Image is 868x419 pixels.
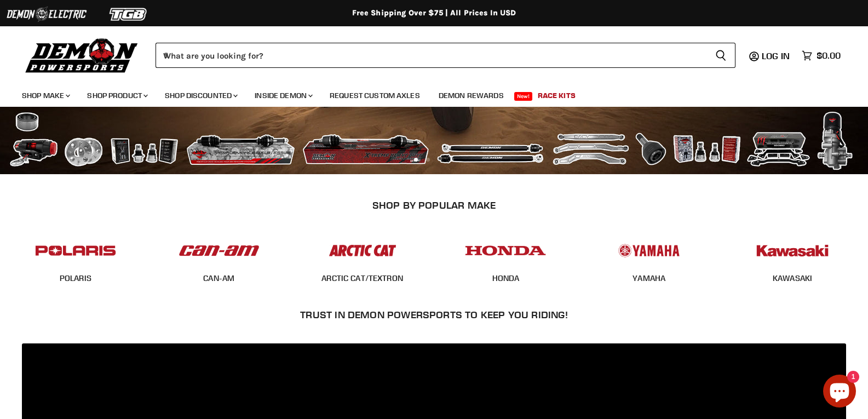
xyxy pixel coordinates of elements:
[321,273,403,283] a: ARCTIC CAT/TEXTRON
[156,43,735,68] form: Product
[438,158,442,162] li: Page dot 3
[514,92,533,101] span: New!
[817,50,841,61] span: $0.00
[463,234,548,267] img: POPULAR_MAKE_logo_4_4923a504-4bac-4306-a1be-165a52280178.jpg
[246,84,319,107] a: Inside Demon
[321,273,403,284] span: ARCTIC CAT/TEXTRON
[203,273,234,284] span: CAN-AM
[414,158,418,162] li: Page dot 1
[633,273,665,283] a: YAMAHA
[773,273,812,283] a: KAWASAKI
[88,4,170,25] img: TGB Logo 2
[33,234,118,267] img: POPULAR_MAKE_logo_2_dba48cf1-af45-46d4-8f73-953a0f002620.jpg
[757,51,796,61] a: Log in
[426,158,430,162] li: Page dot 2
[14,80,838,107] ul: Main menu
[320,234,405,267] img: POPULAR_MAKE_logo_3_027535af-6171-4c5e-a9bc-f0eccd05c5d6.jpg
[606,234,692,267] img: POPULAR_MAKE_logo_5_20258e7f-293c-4aac-afa8-159eaa299126.jpg
[79,84,154,107] a: Shop Product
[176,234,262,267] img: POPULAR_MAKE_logo_1_adc20308-ab24-48c4-9fac-e3c1a623d575.jpg
[450,158,454,162] li: Page dot 4
[203,273,234,283] a: CAN-AM
[14,199,855,211] h2: SHOP BY POPULAR MAKE
[706,43,735,68] button: Search
[773,273,812,284] span: KAWASAKI
[157,84,244,107] a: Shop Discounted
[750,234,835,267] img: POPULAR_MAKE_logo_6_76e8c46f-2d1e-4ecc-b320-194822857d41.jpg
[156,43,706,68] input: When autocomplete results are available use up and down arrows to review and enter to select
[60,273,91,283] a: POLARIS
[492,273,520,283] a: HONDA
[492,273,520,284] span: HONDA
[22,36,142,74] img: Demon Powersports
[633,273,665,284] span: YAMAHA
[60,273,91,284] span: POLARIS
[26,309,842,320] h2: Trust In Demon Powersports To Keep You Riding!
[820,375,859,410] inbox-online-store-chat: Shopify online store chat
[530,84,584,107] a: Race Kits
[762,50,790,61] span: Log in
[430,84,512,107] a: Demon Rewards
[321,84,428,107] a: Request Custom Axles
[796,48,846,64] a: $0.00
[5,4,88,25] img: Demon Electric Logo 2
[14,84,77,107] a: Shop Make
